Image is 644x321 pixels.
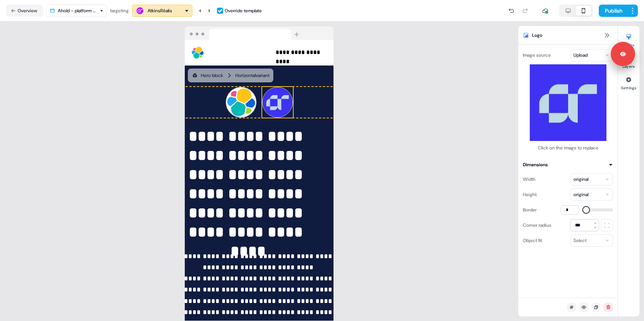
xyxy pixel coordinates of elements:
button: Select [570,234,613,247]
div: Width [523,173,536,185]
button: Overview [6,5,43,17]
div: Upload [573,51,588,59]
div: AtkinsRéalis [148,7,172,15]
button: Settings [618,74,639,90]
button: Publish [599,5,627,17]
div: Ahold - platform focus [58,7,97,15]
img: Browser topbar [185,26,302,40]
button: AtkinsRéalis [132,5,192,17]
button: Dimensions [523,161,613,169]
div: original [573,191,588,198]
div: Dimensions [523,161,548,169]
div: targeting [110,7,129,15]
button: Styles [618,31,639,47]
div: original [573,175,588,183]
div: Corner radius [523,219,551,231]
span: Logo [532,31,542,39]
div: Object fit [523,234,542,247]
div: Override template [225,7,262,15]
div: Hero block [192,72,223,79]
div: Click on the image to replace [523,144,613,152]
div: Select [573,237,586,244]
div: Border [523,204,537,216]
div: Horizontal variant [235,72,269,79]
iframe: Global data mesh for public sector organizations [3,3,150,93]
div: Height [523,188,537,201]
div: Image source [523,49,551,61]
